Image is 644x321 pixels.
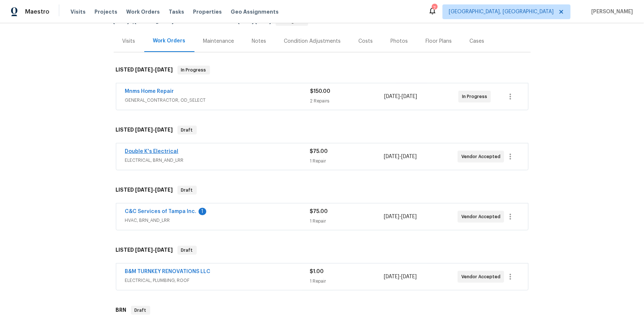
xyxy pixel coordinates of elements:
[203,38,234,45] div: Maintenance
[384,214,399,219] span: [DATE]
[132,307,149,314] span: Draft
[153,37,186,45] div: Work Orders
[256,19,271,24] span: [DATE]
[310,269,324,274] span: $1.00
[359,38,373,45] div: Costs
[462,93,490,100] span: In Progress
[391,38,408,45] div: Photos
[310,97,385,105] div: 2 Repairs
[94,8,117,15] span: Projects
[449,8,554,15] span: [GEOGRAPHIC_DATA], [GEOGRAPHIC_DATA]
[588,8,633,15] span: [PERSON_NAME]
[310,209,328,214] span: $75.00
[401,154,417,159] span: [DATE]
[155,67,173,72] span: [DATE]
[126,8,160,15] span: Work Orders
[125,97,310,104] span: GENERAL_CONTRACTOR, OD_SELECT
[222,19,308,24] span: Listed
[310,89,331,94] span: $150.00
[426,38,452,45] div: Floor Plans
[384,153,417,160] span: -
[116,246,173,255] h6: LISTED
[155,187,173,192] span: [DATE]
[284,38,341,45] div: Condition Adjustments
[70,8,86,15] span: Visits
[125,149,179,154] a: Double K's Electrical
[116,66,173,74] h6: LISTED
[310,157,384,165] div: 1 Repair
[125,209,197,214] a: C&C Services of Tampa Inc.
[402,94,417,99] span: [DATE]
[401,274,417,279] span: [DATE]
[310,149,328,154] span: $75.00
[169,9,184,14] span: Tasks
[135,187,153,192] span: [DATE]
[135,67,153,72] span: [DATE]
[384,94,400,99] span: [DATE]
[384,154,399,159] span: [DATE]
[461,273,503,280] span: Vendor Accepted
[135,247,173,252] span: -
[125,269,211,274] a: B&M TURNKEY RENOVATIONS LLC
[384,274,399,279] span: [DATE]
[178,247,196,254] span: Draft
[384,93,417,100] span: -
[310,217,384,225] div: 1 Repair
[461,153,503,160] span: Vendor Accepted
[252,38,266,45] div: Notes
[116,126,173,135] h6: LISTED
[432,4,437,12] div: 7
[114,19,129,24] span: [DATE]
[114,118,531,142] div: LISTED [DATE]-[DATE]Draft
[114,58,531,82] div: LISTED [DATE]-[DATE]In Progress
[135,127,153,132] span: [DATE]
[125,277,310,284] span: ELECTRICAL, PLUMBING, ROOF
[155,247,173,252] span: [DATE]
[125,157,310,164] span: ELECTRICAL, BRN_AND_LRR
[135,247,153,252] span: [DATE]
[238,19,271,24] span: -
[231,8,279,15] span: Geo Assignments
[310,278,384,285] div: 1 Repair
[461,213,503,220] span: Vendor Accepted
[178,126,196,134] span: Draft
[178,186,196,194] span: Draft
[401,214,417,219] span: [DATE]
[116,186,173,195] h6: LISTED
[125,217,310,224] span: HVAC, BRN_AND_LRR
[135,67,173,72] span: -
[135,127,173,132] span: -
[470,38,485,45] div: Cases
[25,8,49,15] span: Maestro
[114,178,531,202] div: LISTED [DATE]-[DATE]Draft
[238,19,254,24] span: [DATE]
[199,208,206,215] div: 1
[114,238,531,262] div: LISTED [DATE]-[DATE]Draft
[384,273,417,280] span: -
[135,187,173,192] span: -
[125,89,174,94] a: Mnms Home Repair
[193,8,222,15] span: Properties
[155,127,173,132] span: [DATE]
[384,213,417,220] span: -
[116,306,127,315] h6: BRN
[178,66,209,74] span: In Progress
[123,38,135,45] div: Visits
